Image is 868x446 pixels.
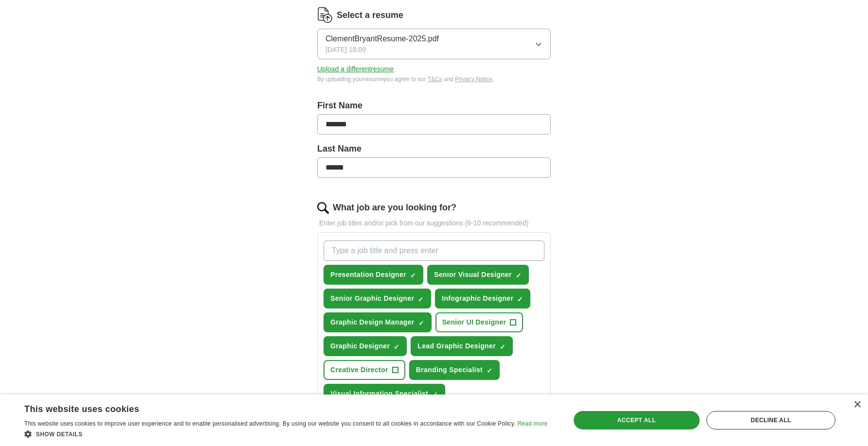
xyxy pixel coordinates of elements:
[410,272,416,279] span: ✓
[428,76,442,83] a: T&Cs
[317,75,551,84] div: By uploading your resume you agree to our and .
[324,289,431,309] button: Senior Graphic Designer✓
[24,429,547,439] div: Show details
[330,389,428,399] span: Visual Information Specialist
[442,293,513,304] span: Infographic Designer
[434,270,512,280] span: Senior Visual Designer
[409,360,500,380] button: Branding Specialist✓
[317,142,551,155] label: Last Name
[416,365,483,375] span: Branding Specialist
[517,420,547,427] a: Read more, opens a new window
[317,218,551,228] p: Enter job titles and/or pick from our suggestions (6-10 recommended)
[324,265,423,285] button: Presentation Designer✓
[455,76,492,83] a: Privacy Notice
[324,360,405,380] button: Creative Director
[418,295,424,303] span: ✓
[706,411,835,429] div: Decline all
[317,7,333,23] img: CV Icon
[325,33,439,45] span: ClementBryantResume-2025.pdf
[317,64,394,74] button: Upload a differentresume
[324,312,432,332] button: Graphic Design Manager✓
[435,289,530,309] button: Infographic Designer✓
[330,293,414,304] span: Senior Graphic Designer
[324,240,544,261] input: Type a job title and press enter
[333,201,456,214] label: What job are you looking for?
[324,384,445,404] button: Visual Information Specialist✓
[516,272,522,279] span: ✓
[330,270,406,280] span: Presentation Designer
[330,317,415,327] span: Graphic Design Manager
[417,341,496,351] span: Lead Graphic Designer
[500,343,506,351] span: ✓
[442,317,506,327] span: Senior UI Designer
[435,312,524,332] button: Senior UI Designer
[411,336,513,356] button: Lead Graphic Designer✓
[432,391,438,398] span: ✓
[574,411,700,429] div: Accept all
[394,343,399,351] span: ✓
[418,319,424,327] span: ✓
[330,365,388,375] span: Creative Director
[427,265,529,285] button: Senior Visual Designer✓
[853,401,861,409] div: Close
[317,99,551,112] label: First Name
[517,295,523,303] span: ✓
[325,45,366,55] span: [DATE] 18:09
[487,367,492,375] span: ✓
[24,400,523,415] div: This website uses cookies
[36,431,83,438] span: Show details
[24,420,516,427] span: This website uses cookies to improve user experience and to enable personalised advertising. By u...
[324,336,407,356] button: Graphic Designer✓
[317,202,329,214] img: search.png
[330,341,390,351] span: Graphic Designer
[317,29,551,59] button: ClementBryantResume-2025.pdf[DATE] 18:09
[337,9,403,22] label: Select a resume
